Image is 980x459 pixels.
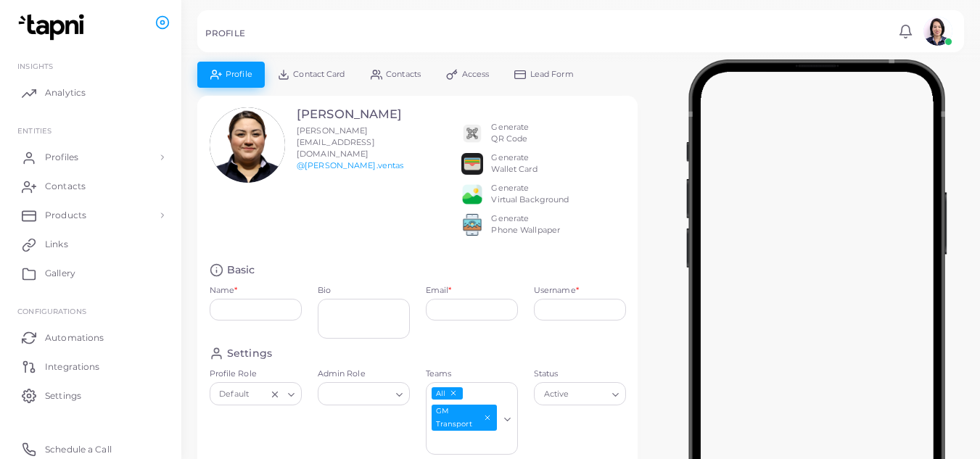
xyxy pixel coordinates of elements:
[45,151,78,164] span: Profiles
[318,285,410,297] label: Bio
[226,70,252,78] span: Profile
[252,386,266,402] input: Search for option
[45,209,86,222] span: Products
[461,123,483,144] img: qr2.png
[530,70,574,78] span: Lead Form
[210,382,302,405] div: Search for option
[462,70,490,78] span: Access
[11,230,170,259] a: Links
[461,153,483,175] img: apple-wallet.png
[919,17,956,46] a: avatar
[297,107,403,122] h3: [PERSON_NAME]
[11,172,170,201] a: Contacts
[45,360,99,373] span: Integrations
[205,28,245,38] h5: PROFILE
[318,368,410,380] label: Admin Role
[17,307,86,315] span: Configurations
[11,78,170,107] a: Analytics
[542,387,571,402] span: Active
[461,183,483,205] img: e64e04433dee680bcc62d3a6779a8f701ecaf3be228fb80ea91b313d80e16e10.png
[45,86,86,99] span: Analytics
[386,70,421,78] span: Contacts
[218,387,251,402] span: Default
[426,285,452,297] label: Email
[45,389,81,402] span: Settings
[426,368,518,380] label: Teams
[45,331,104,344] span: Automations
[270,388,280,400] button: Clear Selected
[534,285,579,297] label: Username
[432,405,497,431] span: GM Transport
[293,70,345,78] span: Contact Card
[11,259,170,288] a: Gallery
[428,435,498,451] input: Search for option
[45,180,86,193] span: Contacts
[491,152,537,175] div: Generate Wallet Card
[13,14,94,41] img: logo
[534,368,626,380] label: Status
[227,347,272,360] h4: Settings
[534,382,626,405] div: Search for option
[11,323,170,352] a: Automations
[426,382,518,455] div: Search for option
[45,443,112,456] span: Schedule a Call
[318,382,410,405] div: Search for option
[923,17,952,46] img: avatar
[45,238,68,251] span: Links
[210,285,238,297] label: Name
[210,368,302,380] label: Profile Role
[482,413,493,423] button: Deselect GM Transport
[297,160,403,170] a: @[PERSON_NAME].ventas
[17,62,53,70] span: INSIGHTS
[491,122,529,145] div: Generate QR Code
[432,387,463,400] span: All
[227,263,255,277] h4: Basic
[491,183,569,206] div: Generate Virtual Background
[45,267,75,280] span: Gallery
[572,386,606,402] input: Search for option
[491,213,560,236] div: Generate Phone Wallpaper
[448,388,458,398] button: Deselect All
[17,126,52,135] span: ENTITIES
[11,201,170,230] a: Products
[324,386,390,402] input: Search for option
[461,214,483,236] img: 522fc3d1c3555ff804a1a379a540d0107ed87845162a92721bf5e2ebbcc3ae6c.png
[11,352,170,381] a: Integrations
[11,381,170,410] a: Settings
[297,125,375,159] span: [PERSON_NAME][EMAIL_ADDRESS][DOMAIN_NAME]
[11,143,170,172] a: Profiles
